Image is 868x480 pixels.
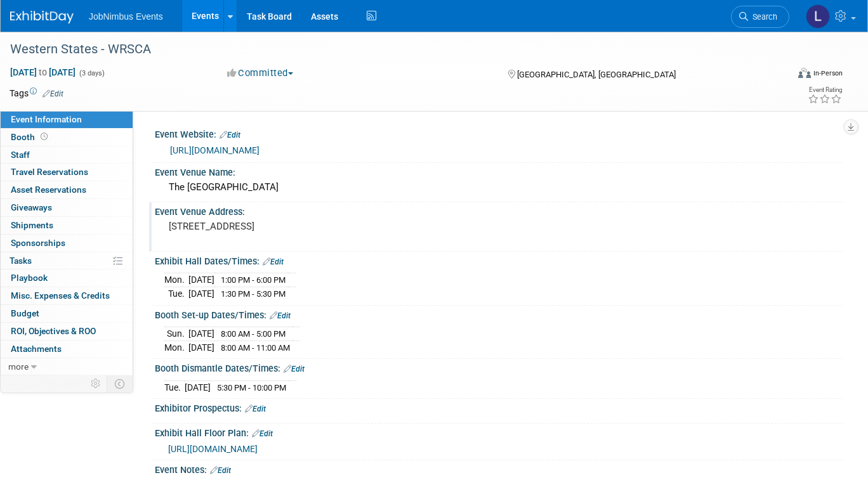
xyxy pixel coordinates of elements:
div: Event Venue Address: [155,202,843,218]
a: Sponsorships [1,235,133,252]
span: [DATE] [DATE] [10,67,76,78]
span: Giveaways [11,202,52,212]
a: Misc. Expenses & Credits [1,287,133,304]
span: Search [748,12,777,22]
a: Edit [220,131,240,139]
td: [DATE] [188,287,214,301]
a: Attachments [1,341,133,358]
div: Exhibit Hall Dates/Times: [155,252,843,268]
span: 5:30 PM - 10:00 PM [217,383,286,392]
a: Edit [284,365,305,373]
span: (3 days) [78,69,105,77]
a: Edit [263,257,284,266]
div: Event Rating [808,87,842,93]
span: Shipments [11,220,53,230]
td: [DATE] [188,327,214,341]
a: Booth [1,129,133,146]
a: more [1,358,133,375]
a: Edit [43,89,63,98]
img: ExhibitDay [10,11,74,23]
span: Booth [11,132,50,142]
a: Travel Reservations [1,164,133,181]
td: Tue. [164,287,188,301]
a: ROI, Objectives & ROO [1,323,133,340]
a: Asset Reservations [1,181,133,198]
span: Sponsorships [11,238,65,248]
div: Booth Set-up Dates/Times: [155,306,843,322]
span: 1:00 PM - 6:00 PM [221,275,286,285]
div: Event Format [720,66,843,85]
td: Sun. [164,327,188,341]
div: Event Notes: [155,460,843,477]
a: Giveaways [1,199,133,216]
a: Edit [210,466,231,475]
span: to [37,67,49,77]
pre: [STREET_ADDRESS] [169,221,428,232]
td: [DATE] [185,380,211,394]
img: Laly Matos [806,4,830,29]
div: The [GEOGRAPHIC_DATA] [164,178,833,197]
button: Committed [223,67,298,80]
span: 1:30 PM - 5:30 PM [221,289,286,299]
img: Format-Inperson.png [798,68,811,78]
div: Event Venue Name: [155,163,843,179]
td: Personalize Event Tab Strip [85,375,107,392]
td: Mon. [164,341,188,354]
td: Mon. [164,273,188,287]
span: Tasks [10,256,32,266]
div: In-Person [813,68,843,78]
a: Edit [252,429,273,438]
span: 8:00 AM - 5:00 PM [221,329,286,339]
a: Staff [1,146,133,164]
td: [DATE] [188,273,214,287]
a: [URL][DOMAIN_NAME] [168,444,258,454]
span: more [8,361,29,372]
div: Western States - WRSCA [6,38,772,61]
a: Edit [270,311,291,320]
span: Booth not reserved yet [38,132,50,141]
span: Playbook [11,273,48,283]
div: Exhibitor Prospectus: [155,399,843,415]
div: Exhibit Hall Floor Plan: [155,424,843,440]
span: Travel Reservations [11,167,88,177]
a: Playbook [1,269,133,287]
div: Booth Dismantle Dates/Times: [155,359,843,375]
a: Search [731,6,789,28]
a: Tasks [1,252,133,269]
a: Shipments [1,217,133,234]
span: [GEOGRAPHIC_DATA], [GEOGRAPHIC_DATA] [517,70,676,79]
span: ROI, Objectives & ROO [11,326,96,336]
a: Event Information [1,111,133,128]
td: Tags [10,87,63,100]
span: 8:00 AM - 11:00 AM [221,343,290,353]
a: Budget [1,305,133,322]
a: Edit [245,405,266,413]
span: Budget [11,308,39,318]
span: Event Information [11,114,82,124]
a: [URL][DOMAIN_NAME] [170,145,260,155]
span: Attachments [11,344,62,354]
span: Misc. Expenses & Credits [11,290,110,301]
div: Event Website: [155,125,843,141]
td: [DATE] [188,341,214,354]
td: Tue. [164,380,185,394]
span: Asset Reservations [11,185,86,195]
td: Toggle Event Tabs [107,375,133,392]
span: Staff [11,150,30,160]
span: JobNimbus Events [89,11,163,22]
